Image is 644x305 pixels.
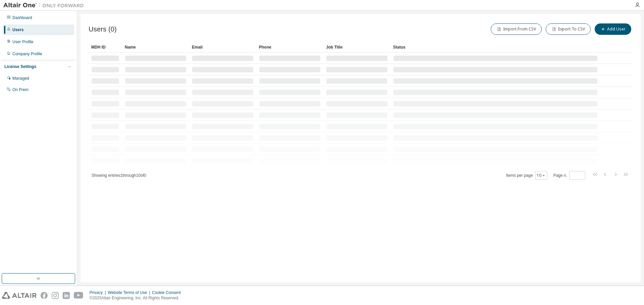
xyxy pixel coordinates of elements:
[152,290,184,295] div: Cookie Consent
[90,290,108,295] div: Privacy
[595,23,631,35] button: Add User
[41,292,48,299] img: facebook.svg
[12,15,32,20] div: Dashboard
[125,42,186,53] div: Name
[2,292,37,299] img: altair_logo.svg
[91,42,119,53] div: MDH ID
[52,292,59,299] img: instagram.svg
[89,25,117,33] span: Users (0)
[12,39,34,45] div: User Profile
[92,173,146,178] span: Showing entries 1 through 10 of 0
[259,42,321,53] div: Phone
[108,290,152,295] div: Website Terms of Use
[506,171,547,180] span: Items per page
[90,295,185,301] p: © 2025 Altair Engineering, Inc. All Rights Reserved.
[546,23,591,35] button: Export To CSV
[537,173,546,178] button: 10
[491,23,542,35] button: Import From CSV
[553,171,585,180] span: Page n.
[12,51,42,57] div: Company Profile
[12,27,23,32] div: Users
[192,42,254,53] div: Email
[3,2,87,9] img: Altair One
[12,87,29,92] div: On Prem
[63,292,70,299] img: linkedin.svg
[74,292,84,299] img: youtube.svg
[4,64,36,69] div: License Settings
[326,42,388,53] div: Job Title
[12,76,29,81] div: Managed
[393,42,598,53] div: Status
